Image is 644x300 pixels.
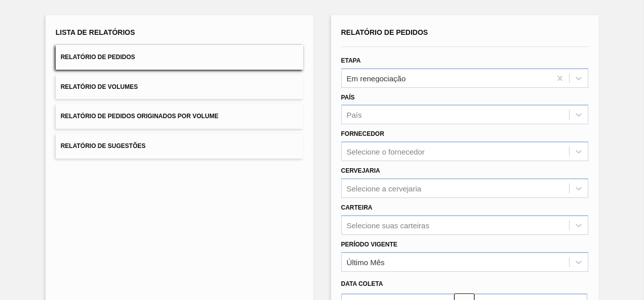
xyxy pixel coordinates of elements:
[61,83,138,90] span: Relatório de Volumes
[341,241,397,248] label: Período Vigente
[56,104,303,129] button: Relatório de Pedidos Originados por Volume
[56,45,303,70] button: Relatório de Pedidos
[341,57,361,64] label: Etapa
[341,280,383,287] span: Data coleta
[347,221,429,229] div: Selecione suas carteiras
[61,54,135,61] span: Relatório de Pedidos
[347,258,385,266] div: Último Mês
[347,184,422,192] div: Selecione a cervejaria
[61,142,146,149] span: Relatório de Sugestões
[347,74,406,82] div: Em renegociação
[56,134,303,159] button: Relatório de Sugestões
[56,75,303,99] button: Relatório de Volumes
[347,111,362,119] div: País
[347,147,425,156] div: Selecione o fornecedor
[341,28,428,36] span: Relatório de Pedidos
[61,113,219,120] span: Relatório de Pedidos Originados por Volume
[56,28,135,36] span: Lista de Relatórios
[341,204,373,211] label: Carteira
[341,167,380,174] label: Cervejaria
[341,94,355,101] label: País
[341,130,384,137] label: Fornecedor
